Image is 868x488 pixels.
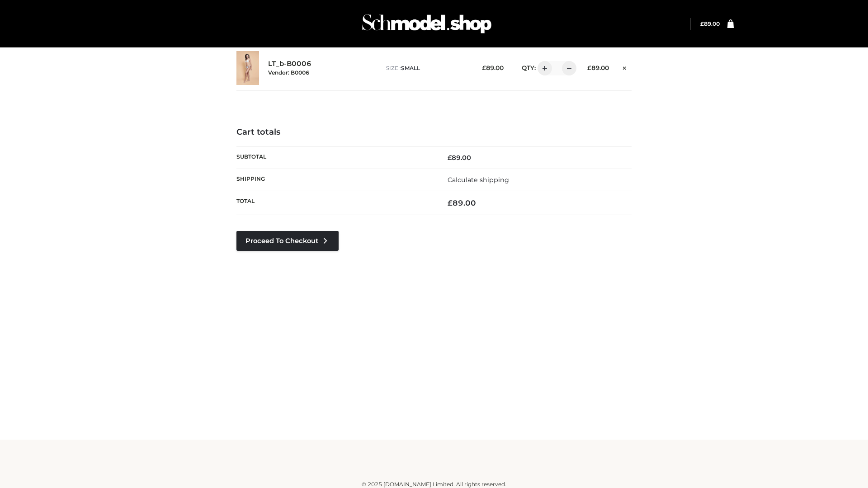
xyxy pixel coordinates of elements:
th: Subtotal [236,146,434,169]
bdi: 89.00 [482,64,504,71]
img: LT_b-B0006 - SMALL [236,51,259,85]
span: £ [700,20,704,27]
span: SMALL [401,65,420,71]
span: £ [482,64,486,71]
h4: Cart totals [236,127,632,137]
th: Total [236,191,434,215]
bdi: 89.00 [448,198,476,207]
span: £ [587,64,591,71]
bdi: 89.00 [700,20,720,27]
a: Proceed to Checkout [236,231,339,251]
bdi: 89.00 [587,64,609,71]
a: £89.00 [700,20,720,27]
span: £ [448,198,453,207]
th: Shipping [236,169,434,191]
a: Calculate shipping [448,176,509,184]
p: size : [386,64,468,72]
small: Vendor: B0006 [268,69,309,76]
div: QTY: [513,61,573,75]
bdi: 89.00 [448,154,471,162]
img: Schmodel Admin 964 [359,6,495,42]
span: £ [448,154,452,162]
a: LT_b-B0006 [268,60,311,68]
a: Remove this item [618,61,632,73]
